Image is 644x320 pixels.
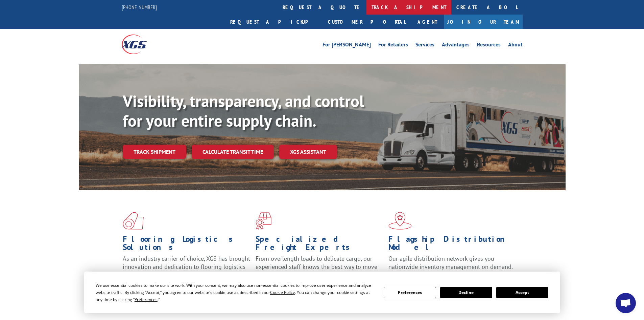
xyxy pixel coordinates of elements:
[123,212,144,230] img: xgs-icon-total-supply-chain-intelligence-red
[84,272,560,313] div: Cookie Consent Prompt
[444,15,523,29] a: Join Our Team
[323,42,371,49] a: For [PERSON_NAME]
[123,90,364,131] b: Visibility, transparency, and control for your entire supply chain.
[123,235,251,255] h1: Flooring Logistics Solutions
[496,287,548,298] button: Accept
[256,255,383,285] p: From overlength loads to delicate cargo, our experienced staff knows the best way to move your fr...
[256,235,383,255] h1: Specialized Freight Experts
[123,255,250,279] span: As an industry carrier of choice, XGS has brought innovation and dedication to flooring logistics...
[477,42,501,49] a: Resources
[225,15,323,29] a: Request a pickup
[388,235,516,255] h1: Flagship Distribution Model
[378,42,408,49] a: For Retailers
[123,145,186,159] a: Track shipment
[96,282,376,303] div: We use essential cookies to make our site work. With your consent, we may also use non-essential ...
[411,15,444,29] a: Agent
[323,15,411,29] a: Customer Portal
[135,297,158,302] span: Preferences
[270,290,295,295] span: Cookie Policy
[388,255,513,271] span: Our agile distribution network gives you nationwide inventory management on demand.
[122,4,157,10] a: [PHONE_NUMBER]
[415,42,434,49] a: Services
[388,212,412,230] img: xgs-icon-flagship-distribution-model-red
[256,212,271,230] img: xgs-icon-focused-on-flooring-red
[384,287,436,298] button: Preferences
[508,42,523,49] a: About
[192,145,274,159] a: Calculate transit time
[440,287,492,298] button: Decline
[279,145,337,159] a: XGS ASSISTANT
[442,42,470,49] a: Advantages
[616,293,636,313] div: Open chat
